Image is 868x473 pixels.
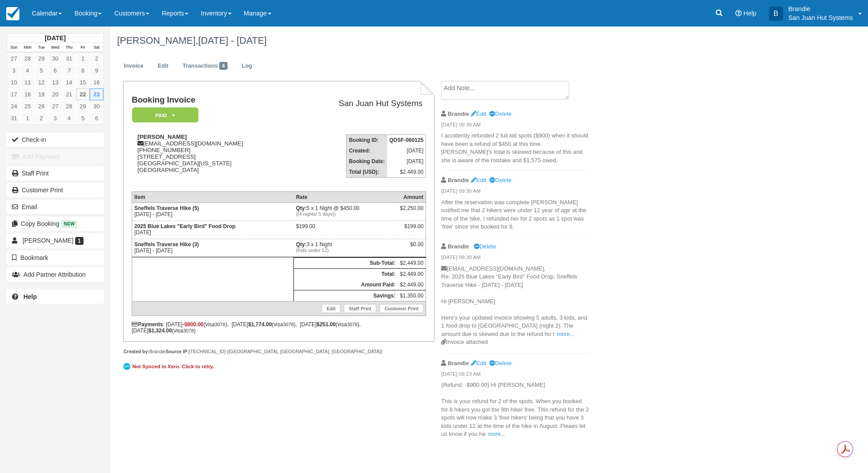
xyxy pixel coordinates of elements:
strong: $1,774.00 [248,321,272,328]
strong: Brandie [448,111,469,117]
td: [DATE] [132,221,293,239]
div: $199.00 [400,223,423,237]
a: Edit [151,57,175,75]
a: Help [7,290,104,304]
a: Transactions4 [176,57,234,75]
a: Invoice [117,57,150,75]
th: Total (USD): [346,167,387,178]
a: 29 [76,100,90,112]
a: Delete [489,177,511,183]
th: Sat [90,43,103,53]
p: (Refund: -$900.00) Hi [PERSON_NAME] This is your refund for 2 of the spots. When you booked for 8... [441,381,590,439]
button: Add Payment [7,149,104,164]
td: [DATE] - [DATE] [132,239,293,257]
th: Thu [62,43,76,53]
a: more... [487,431,505,437]
td: [DATE] [387,156,426,167]
th: Total: [294,268,398,279]
span: New [61,220,77,228]
a: 3 [7,65,21,76]
td: $1,350.00 [398,290,426,301]
a: 5 [34,65,48,76]
strong: QDSF-060125 [389,137,423,143]
a: Customer Print [380,304,423,313]
th: Rate [294,191,398,202]
a: 30 [48,53,62,65]
p: San Juan Hut Systems [788,13,853,22]
a: 14 [62,76,76,88]
td: [DATE] [387,145,426,156]
b: Help [23,293,37,300]
a: 13 [48,76,62,88]
th: Amount [398,191,426,202]
td: $2,449.00 [398,257,426,268]
a: Not Synced in Xero. Click to retry. [123,362,216,371]
th: Created: [346,145,387,156]
td: $2,449.00 [398,268,426,279]
div: : [DATE] (visa ), [DATE] (visa ), [DATE] (visa ), [DATE] (visa ) [132,321,426,334]
a: 31 [7,112,21,124]
button: Add Partner Attribution [7,267,104,282]
a: 3 [48,112,62,124]
a: Edit [471,360,486,366]
a: 21 [62,88,76,100]
a: 2 [90,53,103,65]
div: $2,250.00 [400,205,423,218]
a: 29 [34,53,48,65]
a: 4 [21,65,34,76]
small: 3078 [347,322,358,327]
a: 1 [21,112,34,124]
a: 22 [76,88,90,100]
strong: [DATE] [45,34,65,42]
span: Help [743,10,757,17]
strong: Brandie [448,177,469,183]
strong: Qty [296,241,307,248]
a: 8 [76,65,90,76]
strong: Sneffels Traverse Hike (3) [134,241,199,248]
h1: Booking Invoice [132,95,294,105]
th: Tue [34,43,48,53]
a: 2 [34,112,48,124]
em: ((4 nights/ 5 days)) [296,211,396,217]
strong: Payments [132,321,163,328]
div: [EMAIL_ADDRESS][DOMAIN_NAME] [PHONE_NUMBER] [STREET_ADDRESS] [GEOGRAPHIC_DATA][US_STATE] [GEOGRAP... [132,134,294,184]
div: Brandie [TECHNICAL_ID] ([GEOGRAPHIC_DATA], [GEOGRAPHIC_DATA], [GEOGRAPHIC_DATA]) [123,348,434,355]
th: Fri [76,43,90,53]
a: 27 [7,53,21,65]
a: 20 [48,88,62,100]
a: 6 [48,65,62,76]
td: $2,449.00 [387,167,426,178]
a: Edit [471,177,486,183]
strong: Sneffels Traverse Hike (5) [134,205,199,211]
a: more... [557,331,575,337]
h2: San Juan Hut Systems [297,99,423,108]
a: Paid [132,107,195,123]
a: Edit [322,304,340,313]
a: Customer Print [7,183,104,197]
a: 25 [21,100,34,112]
strong: Created by: [123,349,149,354]
th: Booking ID: [346,135,387,146]
a: Staff Print [7,166,104,180]
div: Invoice attached [441,338,590,347]
strong: Brandie [448,360,469,366]
th: Sun [7,43,21,53]
th: Savings: [294,290,398,301]
a: [PERSON_NAME] 1 [7,233,104,248]
td: 5 x 1 Night @ $450.00 [294,202,398,221]
a: Delete [489,111,511,117]
a: 28 [21,53,34,65]
a: Log [235,57,259,75]
strong: Qty [296,205,307,211]
a: 17 [7,88,21,100]
a: 18 [21,88,34,100]
th: Amount Paid: [294,279,398,290]
a: 16 [90,76,103,88]
em: [DATE] 09:23 AM [441,370,590,380]
h1: [PERSON_NAME], [117,35,755,46]
p: I accidently refunded 2 full kid spots ($900) when it should have been a refund of $450 at this t... [441,132,590,164]
img: checkfront-main-nav-mini-logo.png [6,7,19,20]
p: After the reservation was complete [PERSON_NAME] notified me that 2 hikers were under 12 year of ... [441,198,590,231]
td: $199.00 [294,221,398,239]
th: Item [132,191,293,202]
